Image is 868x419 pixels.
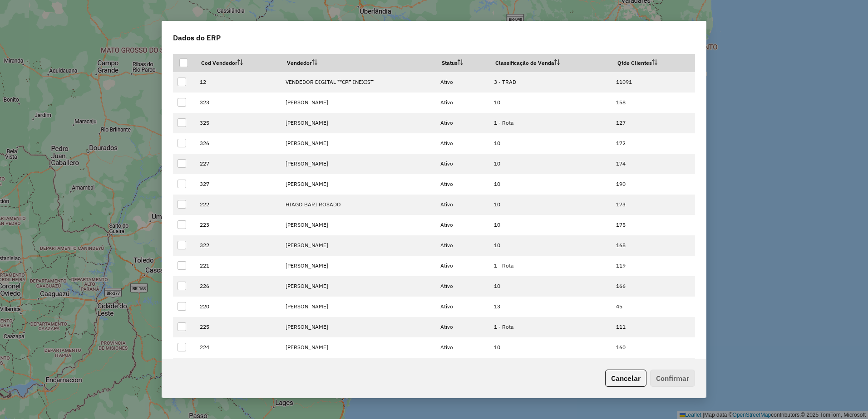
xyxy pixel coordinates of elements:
td: Ativo [436,174,489,195]
td: 172 [612,133,695,154]
td: Ativo [436,154,489,174]
th: Status [436,54,489,72]
td: Ativo [436,72,489,93]
td: 321 [195,358,281,378]
td: 173 [612,195,695,215]
td: Ativo [436,195,489,215]
td: 45 [612,297,695,317]
td: [PERSON_NAME] [281,235,435,256]
td: 190 [612,174,695,195]
td: 10 [489,215,612,235]
td: 10 [489,154,612,174]
td: Ativo [436,317,489,337]
td: Ativo [436,337,489,358]
td: 11091 [612,72,695,93]
td: 1 - Rota [489,317,612,337]
td: 12 [195,72,281,93]
td: [PERSON_NAME] [281,113,435,133]
td: [PERSON_NAME] [281,297,435,317]
td: 168 [612,235,695,256]
td: [PERSON_NAME] [281,337,435,358]
td: 127 [612,113,695,133]
td: 222 [195,195,281,215]
td: Ativo [436,276,489,297]
td: Ativo [436,256,489,276]
td: 327 [195,174,281,195]
td: 160 [612,337,695,358]
td: 326 [195,133,281,154]
td: 224 [195,337,281,358]
td: Ativo [436,215,489,235]
span: Dados do ERP [173,32,221,43]
td: VENDEDOR DIGITAL **CPF INEXIST [281,72,435,93]
td: [PERSON_NAME] [281,133,435,154]
td: 10 [489,358,612,378]
th: Vendedor [281,54,435,72]
td: [PERSON_NAME] [281,93,435,113]
td: Ativo [436,113,489,133]
td: 10 [489,133,612,154]
td: 226 [195,276,281,297]
td: 223 [195,215,281,235]
td: HIAGO BARI ROSADO [281,195,435,215]
td: Ativo [436,93,489,113]
td: 10 [489,337,612,358]
td: [PERSON_NAME] [281,154,435,174]
td: 227 [195,154,281,174]
td: 10 [489,174,612,195]
td: [PERSON_NAME] [281,317,435,337]
td: 1 - Rota [489,113,612,133]
td: 325 [195,113,281,133]
td: 322 [195,235,281,256]
td: 166 [612,276,695,297]
td: Ativo [436,358,489,378]
td: 154 [612,358,695,378]
td: 174 [612,154,695,174]
th: Classificação de Venda [489,54,612,72]
td: [PERSON_NAME] [281,256,435,276]
td: [PERSON_NAME] [281,276,435,297]
td: 323 [195,93,281,113]
td: 111 [612,317,695,337]
td: 3 - TRAD [489,72,612,93]
td: [PERSON_NAME] [281,358,435,378]
td: 221 [195,256,281,276]
td: 1 - Rota [489,256,612,276]
td: Ativo [436,133,489,154]
button: Cancelar [605,370,646,387]
td: [PERSON_NAME] [281,215,435,235]
td: 10 [489,195,612,215]
td: 175 [612,215,695,235]
td: 225 [195,317,281,337]
th: Qtde Clientes [612,54,695,72]
th: Cod Vendedor [195,54,281,72]
td: 158 [612,93,695,113]
td: [PERSON_NAME] [281,174,435,195]
td: Ativo [436,297,489,317]
td: 10 [489,276,612,297]
td: 10 [489,93,612,113]
td: 119 [612,256,695,276]
td: 220 [195,297,281,317]
td: 10 [489,235,612,256]
td: Ativo [436,235,489,256]
td: 13 [489,297,612,317]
